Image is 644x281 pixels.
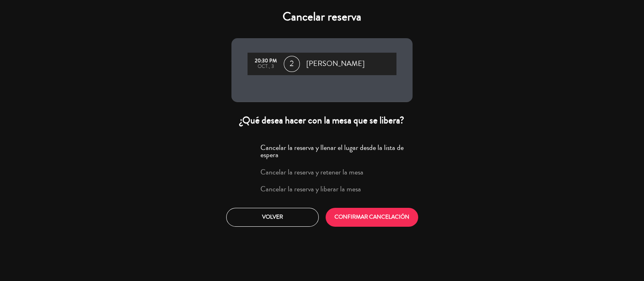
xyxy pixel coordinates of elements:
[231,10,413,24] h4: Cancelar reserva
[284,56,300,72] span: 2
[252,58,280,64] div: 20:30 PM
[260,168,363,176] label: Cancelar la reserva y retener la mesa
[306,58,365,70] span: [PERSON_NAME]
[260,144,408,158] label: Cancelar la reserva y llenar el lugar desde la lista de espera
[326,208,418,227] button: CONFIRMAR CANCELACIÓN
[231,114,413,127] div: ¿Qué desea hacer con la mesa que se libera?
[260,185,361,193] label: Cancelar la reserva y liberar la mesa
[252,64,280,70] div: oct., 3
[226,208,319,227] button: Volver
